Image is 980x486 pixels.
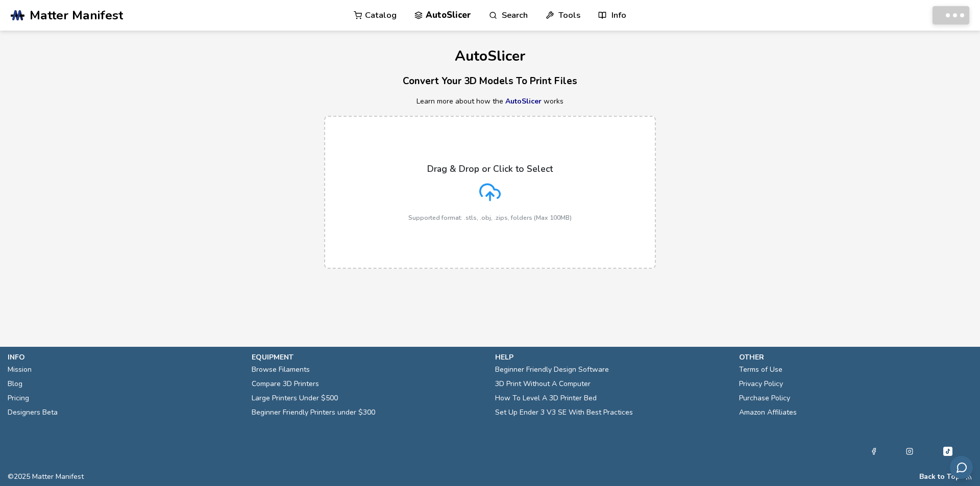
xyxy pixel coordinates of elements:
a: Pricing [8,391,29,405]
span: Matter Manifest [30,8,123,22]
p: Drag & Drop or Click to Select [427,164,553,174]
a: How To Level A 3D Printer Bed [495,391,597,405]
a: Amazon Affiliates [739,405,797,420]
a: Compare 3D Printers [252,377,319,391]
a: Set Up Ender 3 V3 SE With Best Practices [495,405,633,420]
a: AutoSlicer [505,96,542,106]
a: Blog [8,377,22,391]
a: Designers Beta [8,405,58,420]
a: Mission [8,363,32,377]
p: help [495,352,729,363]
a: RSS Feed [965,473,972,481]
a: Large Printers Under $500 [252,391,338,405]
a: 3D Print Without A Computer [495,377,591,391]
a: Instagram [906,445,913,457]
span: © 2025 Matter Manifest [8,473,84,481]
a: Browse Filaments [252,363,310,377]
p: info [8,352,241,363]
a: Facebook [870,445,877,457]
p: equipment [252,352,485,363]
a: Beginner Friendly Printers under $300 [252,405,375,420]
p: Supported format: .stls, .obj, .zips, folders (Max 100MB) [408,214,572,221]
button: Back to Top [919,473,960,481]
a: Beginner Friendly Design Software [495,363,609,377]
button: Send feedback via email [950,456,973,479]
a: Purchase Policy [739,391,790,405]
a: Privacy Policy [739,377,783,391]
a: Terms of Use [739,363,782,377]
p: other [739,352,973,363]
a: Tiktok [942,445,954,457]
